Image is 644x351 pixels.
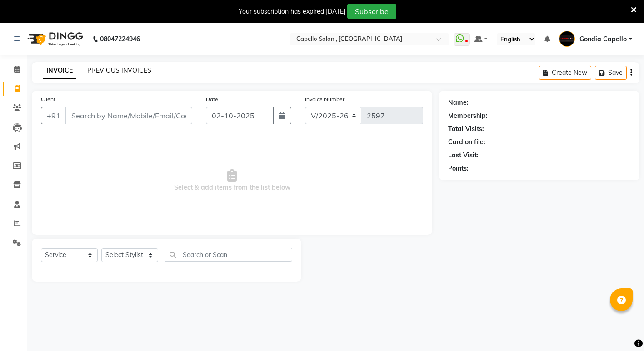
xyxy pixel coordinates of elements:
[579,34,627,44] span: Gondia Capello
[539,66,591,80] button: Create New
[87,66,151,74] a: PREVIOUS INVOICES
[206,95,218,103] label: Date
[239,7,345,16] div: Your subscription has expired [DATE]
[100,26,140,52] b: 08047224946
[305,95,344,103] label: Invoice Number
[165,248,292,262] input: Search or Scan
[43,63,76,79] a: INVOICE
[65,107,192,124] input: Search by Name/Mobile/Email/Code
[448,164,469,173] div: Points:
[347,4,396,19] button: Subscribe
[448,151,479,160] div: Last Visit:
[448,124,484,134] div: Total Visits:
[41,107,66,124] button: +91
[448,137,485,147] div: Card on file:
[448,98,469,107] div: Name:
[559,31,575,47] img: Gondia Capello
[41,95,55,103] label: Client
[41,135,423,226] span: Select & add items from the list below
[595,66,627,80] button: Save
[448,111,488,121] div: Membership:
[23,26,85,52] img: logo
